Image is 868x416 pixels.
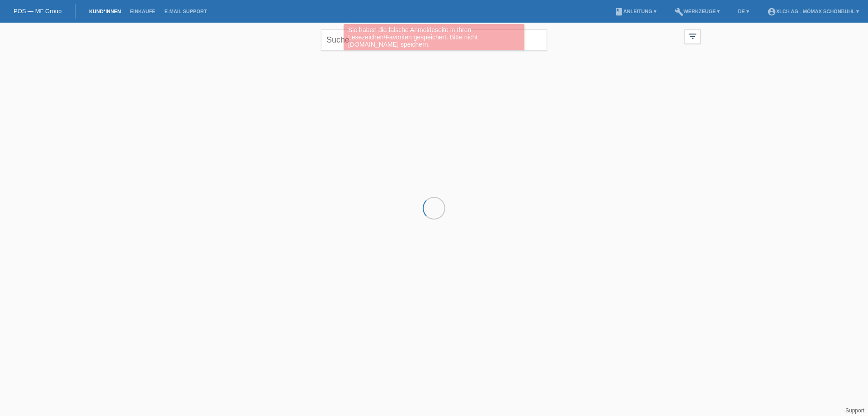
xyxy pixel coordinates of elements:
[675,7,684,16] i: build
[767,7,776,16] i: account_circle
[763,9,863,14] a: account_circleXLCH AG - Mömax Schönbühl ▾
[610,9,661,14] a: bookAnleitung ▾
[85,9,125,14] a: Kund*innen
[614,7,623,16] i: book
[125,9,160,14] a: Einkäufe
[845,407,864,414] a: Support
[670,9,725,14] a: buildWerkzeuge ▾
[733,9,753,14] a: DE ▾
[14,8,61,14] a: POS — MF Group
[160,9,212,14] a: E-Mail Support
[344,24,524,50] div: Sie haben die falsche Anmeldeseite in Ihren Lesezeichen/Favoriten gespeichert. Bitte nicht [DOMAI...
